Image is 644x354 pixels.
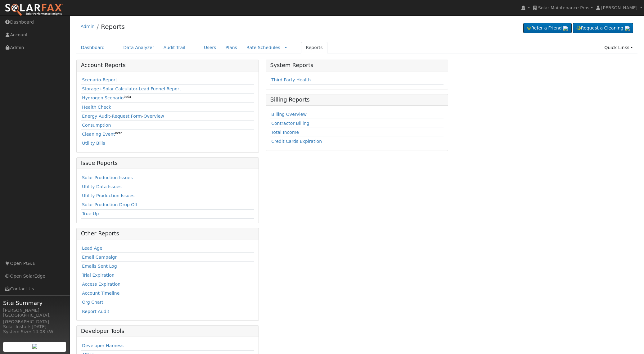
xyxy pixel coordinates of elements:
[82,309,109,314] a: Report Audit
[82,114,110,119] a: Energy Audit
[270,97,444,103] h5: Billing Reports
[82,291,119,296] a: Account Timeline
[271,112,307,117] a: Billing Overview
[82,193,134,198] a: Utility Production Issues
[76,42,110,53] a: Dashboard
[3,329,66,335] div: System Size: 14.08 kW
[81,76,254,85] td: -
[82,141,105,146] a: Utility Bills
[82,211,99,216] a: True-Up
[82,86,137,91] a: Storage+Solar Calculator
[82,282,120,287] a: Access Expiration
[82,95,124,100] a: Hydrogen Scenario
[81,24,95,29] a: Admin
[82,175,133,180] a: Solar Production Issues
[563,26,568,31] img: retrieve
[271,121,309,126] a: Contractor Billing
[101,23,125,30] a: Reports
[103,77,117,82] a: Report
[81,230,254,237] h5: Other Reports
[82,202,137,207] a: Solar Production Drop Off
[112,114,142,119] a: Request Form
[601,5,637,10] span: [PERSON_NAME]
[3,299,66,307] span: Site Summary
[573,23,633,34] a: Request a Cleaning
[271,130,299,135] a: Total Income
[139,86,181,91] a: Lead Funnel Report
[82,184,122,189] a: Utility Data Issues
[81,328,254,334] h5: Developer Tools
[32,344,37,349] img: retrieve
[600,42,637,53] a: Quick Links
[115,131,123,135] sup: beta
[82,77,101,82] a: Scenario
[82,300,103,305] a: Org Chart
[81,112,254,121] td: - -
[271,77,311,82] a: Third Party Health
[82,273,115,278] a: Trial Expiration
[523,23,572,34] a: Refer a Friend
[221,42,242,53] a: Plans
[82,123,111,128] a: Consumption
[246,45,280,50] a: Rate Schedules
[5,3,63,16] img: SolarFax
[82,132,115,137] a: Cleaning Event
[3,307,66,314] div: [PERSON_NAME]
[82,343,124,348] a: Developer Harness
[82,246,102,251] a: Lead Age
[271,139,322,144] a: Credit Cards Expiration
[199,42,221,53] a: Users
[81,84,254,93] td: -
[82,255,118,260] a: Email Campaign
[82,264,117,269] a: Emails Sent Log
[81,160,254,166] h5: Issue Reports
[119,42,159,53] a: Data Analyzer
[301,42,327,53] a: Reports
[270,62,444,69] h5: System Reports
[3,324,66,330] div: Solar Install: [DATE]
[144,114,164,119] a: Overview
[3,312,66,325] div: [GEOGRAPHIC_DATA], [GEOGRAPHIC_DATA]
[538,5,589,10] span: Solar Maintenance Pros
[81,62,254,69] h5: Account Reports
[625,26,630,31] img: retrieve
[124,95,131,98] sup: beta
[82,105,111,110] a: Health Check
[159,42,190,53] a: Audit Trail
